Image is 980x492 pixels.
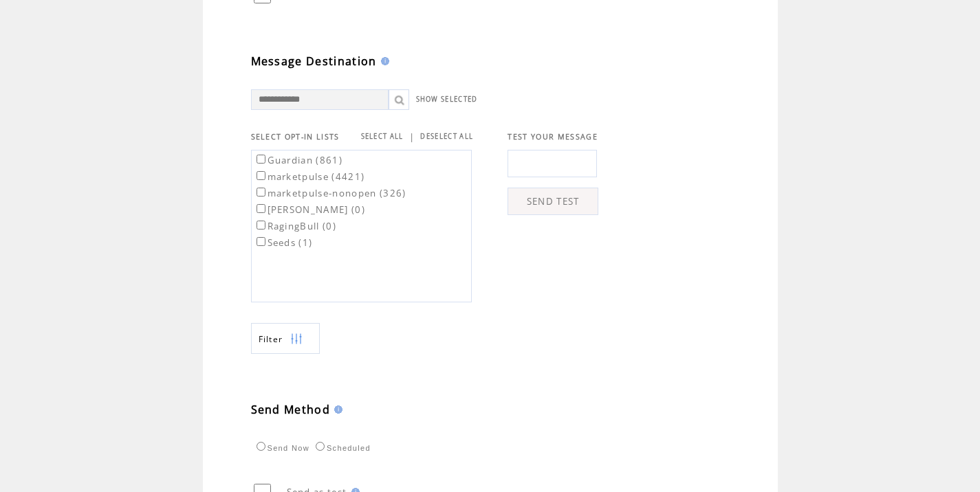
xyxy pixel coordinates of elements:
a: SEND TEST [508,188,598,215]
img: help.gif [377,57,389,65]
span: Message Destination [251,54,377,69]
label: RagingBull (0) [254,220,337,232]
img: help.gif [330,405,342,414]
span: TEST YOUR MESSAGE [508,132,598,142]
a: Filter [251,323,320,354]
span: SELECT OPT-IN LISTS [251,132,340,142]
input: Scheduled [316,442,325,451]
label: Send Now [253,444,309,452]
input: marketpulse (4421) [257,171,265,180]
label: [PERSON_NAME] (0) [254,203,366,216]
input: Guardian (861) [257,155,265,164]
label: Seeds (1) [254,236,313,249]
span: Send Method [251,402,331,417]
span: | [409,131,415,143]
label: marketpulse (4421) [254,170,365,183]
input: marketpulse-nonopen (326) [257,188,265,197]
input: [PERSON_NAME] (0) [257,204,265,213]
input: Send Now [257,442,265,451]
a: SELECT ALL [361,132,404,141]
label: Scheduled [312,444,371,452]
a: SHOW SELECTED [416,95,478,104]
label: marketpulse-nonopen (326) [254,187,406,199]
label: Guardian (861) [254,154,343,166]
input: RagingBull (0) [257,221,265,230]
span: Show filters [259,333,283,345]
input: Seeds (1) [257,237,265,246]
img: filters.png [290,324,303,355]
a: DESELECT ALL [420,132,473,141]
